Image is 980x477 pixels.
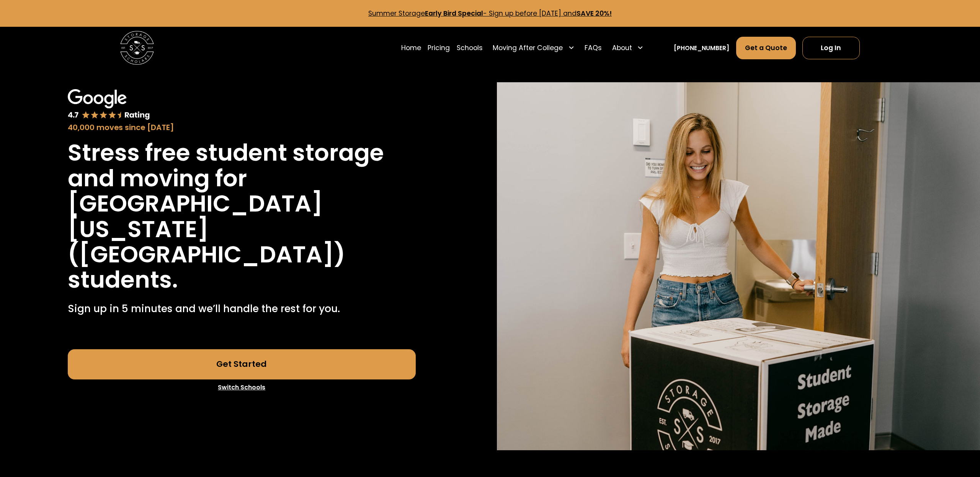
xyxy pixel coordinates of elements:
[497,82,980,450] img: Storage Scholars will have everything waiting for you in your room when you arrive to campus.
[493,43,563,53] div: Moving After College
[577,9,612,18] strong: SAVE 20%!
[120,31,154,65] img: Storage Scholars main logo
[428,36,450,59] a: Pricing
[802,37,859,59] a: Log In
[674,44,729,52] a: [PHONE_NUMBER]
[585,36,602,59] a: FAQs
[68,301,340,316] p: Sign up in 5 minutes and we’ll handle the rest for you.
[736,37,796,59] a: Get a Quote
[425,9,483,18] strong: Early Bird Special
[68,267,178,292] h1: students.
[612,43,632,53] div: About
[68,122,416,133] div: 40,000 moves since [DATE]
[457,36,483,59] a: Schools
[68,89,150,120] img: Google 4.7 star rating
[120,31,154,65] a: home
[401,36,421,59] a: Home
[68,191,416,267] h1: [GEOGRAPHIC_DATA][US_STATE] ([GEOGRAPHIC_DATA])
[609,36,647,59] div: About
[68,140,416,191] h1: Stress free student storage and moving for
[368,9,612,18] a: Summer StorageEarly Bird Special- Sign up before [DATE] andSAVE 20%!
[490,36,578,59] div: Moving After College
[68,349,416,379] a: Get Started
[68,379,416,396] a: Switch Schools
